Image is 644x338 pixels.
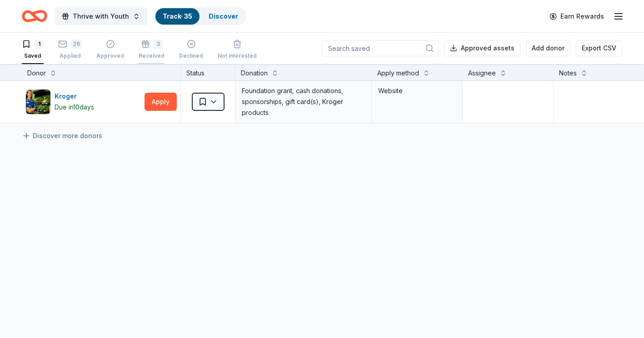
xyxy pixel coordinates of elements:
[25,89,141,114] button: Image for KrogerKrogerDue in10days
[139,36,165,64] button: 3Received
[154,40,163,49] div: 3
[544,8,609,25] a: Earn Rewards
[163,12,192,20] a: Track· 35
[22,130,102,141] a: Discover more donors
[155,7,246,25] button: Track· 35Discover
[241,68,268,79] div: Donation
[22,36,44,64] button: 1Saved
[444,40,520,56] button: Approved assets
[55,102,94,113] div: Due in 10 days
[55,7,147,25] button: Thrive with Youth
[468,68,496,79] div: Assignee
[322,40,439,56] input: Search saved
[58,36,82,64] button: 26Applied
[71,40,82,49] div: 26
[55,91,94,102] div: Kroger
[139,52,165,60] div: Received
[22,5,47,27] a: Home
[559,68,577,79] div: Notes
[22,52,44,60] div: Saved
[181,64,235,80] div: Status
[179,36,203,64] button: Declined
[73,11,129,22] span: Thrive with Youth
[526,40,570,56] button: Add donor
[241,84,366,119] div: Foundation grant, cash donations, sponsorships, gift card(s), Kroger products
[179,52,203,60] div: Declined
[145,93,177,111] button: Apply
[35,40,44,49] div: 1
[27,68,46,79] div: Donor
[377,68,419,79] div: Apply method
[96,36,124,64] button: Approved
[576,40,622,56] button: Export CSV
[58,52,82,60] div: Applied
[378,85,456,96] div: Website
[26,89,50,114] img: Image for Kroger
[218,36,257,64] button: Not interested
[209,12,238,20] a: Discover
[218,52,257,60] div: Not interested
[96,52,124,60] div: Approved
